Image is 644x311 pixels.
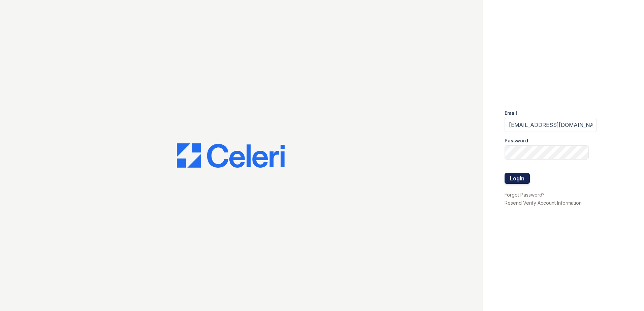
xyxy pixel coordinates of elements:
[505,137,528,144] label: Password
[177,143,285,168] img: CE_Logo_Blue-a8612792a0a2168367f1c8372b55b34899dd931a85d93a1a3d3e32e68fde9ad4.png
[505,173,530,184] button: Login
[505,110,517,116] label: Email
[505,192,545,198] a: Forgot Password?
[505,200,582,206] a: Resend Verify Account Information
